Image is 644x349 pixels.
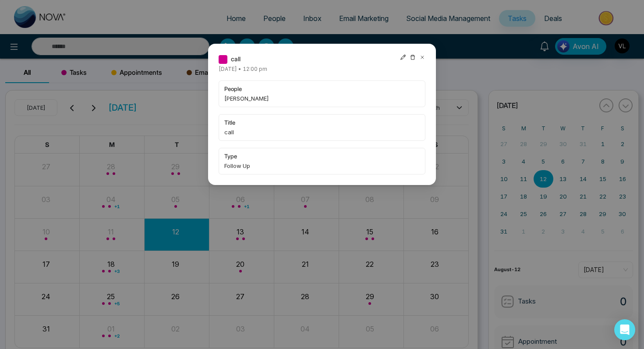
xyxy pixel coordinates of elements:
span: people [224,84,420,93]
span: Follow Up [224,161,420,170]
span: [DATE] • 12:00 pm [219,66,267,72]
span: title [224,118,420,127]
div: Open Intercom Messenger [614,319,635,340]
span: call [224,128,420,136]
span: [PERSON_NAME] [224,94,420,103]
span: type [224,152,420,161]
span: call [231,54,241,64]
